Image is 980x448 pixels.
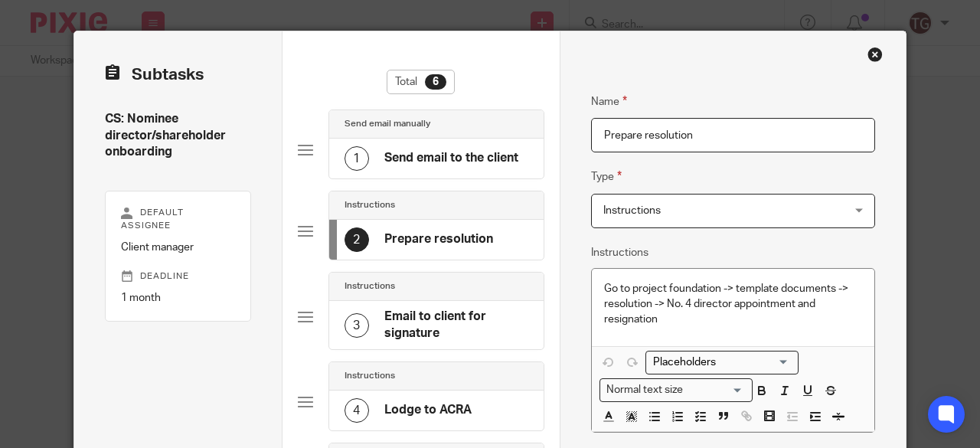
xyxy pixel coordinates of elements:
[387,70,455,94] div: Total
[603,205,661,216] span: Instructions
[648,355,789,371] input: Search for option
[599,378,753,402] div: Search for option
[645,351,799,374] div: Search for option
[345,118,430,130] h4: Send email manually
[688,382,743,398] input: Search for option
[591,245,648,260] label: Instructions
[425,74,446,90] div: 6
[384,231,493,247] h4: Prepare resolution
[345,199,395,211] h4: Instructions
[121,240,235,255] p: Client manager
[345,398,369,423] div: 4
[645,351,799,374] div: Placeholders
[384,150,518,166] h4: Send email to the client
[345,370,395,382] h4: Instructions
[105,111,251,160] h4: CS: Nominee director/shareholder onboarding
[345,227,369,252] div: 2
[345,313,369,338] div: 3
[384,309,528,342] h4: Email to client for signature
[121,207,235,231] p: Default assignee
[603,382,687,398] span: Normal text size
[121,270,235,283] p: Deadline
[591,168,622,185] label: Type
[105,62,204,88] h2: Subtasks
[121,290,235,306] p: 1 month
[591,93,627,110] label: Name
[599,378,753,402] div: Text styles
[384,402,472,418] h4: Lodge to ACRA
[867,47,883,62] div: Close this dialog window
[345,280,395,293] h4: Instructions
[345,146,369,171] div: 1
[604,281,863,328] p: Go to project foundation -> template documents -> resolution -> No. 4 director appointment and re...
